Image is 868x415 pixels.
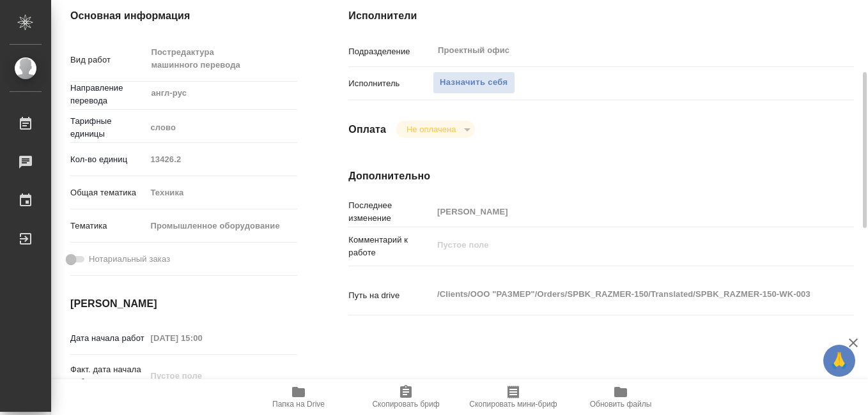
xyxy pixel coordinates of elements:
button: Обновить файлы [567,379,674,415]
h4: Оплата [348,122,386,137]
h4: Основная информация [70,8,297,24]
span: Обновить файлы [590,400,652,409]
p: Факт. дата начала работ [70,363,146,389]
button: Назначить себя [433,72,515,94]
p: Направление перевода [70,82,146,107]
div: Техника [146,182,297,204]
h4: [PERSON_NAME] [70,296,297,312]
input: Пустое поле [146,329,258,347]
p: Тематика [70,220,146,232]
div: Не оплачена [396,121,475,138]
p: Подразделение [348,45,433,58]
p: Последнее изменение [348,199,433,225]
textarea: /Clients/ООО "РАЗМЕР"/Orders/SPBK_RAZMER-150/Translated/SPBK_RAZMER-150-WK-003 [433,283,812,305]
h4: Дополнительно [348,169,854,184]
p: Вид работ [70,54,146,66]
span: Папка на Drive [272,400,325,409]
button: 🙏 [823,345,855,377]
input: Пустое поле [146,366,258,385]
div: слово [146,117,297,139]
span: Назначить себя [440,75,508,90]
p: Исполнитель [348,77,433,90]
p: Комментарий к работе [348,234,433,259]
input: Пустое поле [433,202,812,221]
div: Промышленное оборудование [146,215,297,237]
p: Тарифные единицы [70,115,146,140]
button: Скопировать мини-бриф [460,379,567,415]
button: Не оплачена [403,124,460,135]
h4: Исполнители [348,8,854,24]
span: Скопировать мини-бриф [469,400,557,409]
p: Общая тематика [70,186,146,199]
button: Папка на Drive [245,379,352,415]
span: Скопировать бриф [372,400,439,409]
button: Скопировать бриф [352,379,460,415]
p: Путь на drive [348,289,433,302]
p: Дата начала работ [70,332,146,345]
p: Кол-во единиц [70,153,146,166]
span: Нотариальный заказ [89,253,170,266]
span: 🙏 [828,347,850,374]
input: Пустое поле [146,150,297,169]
